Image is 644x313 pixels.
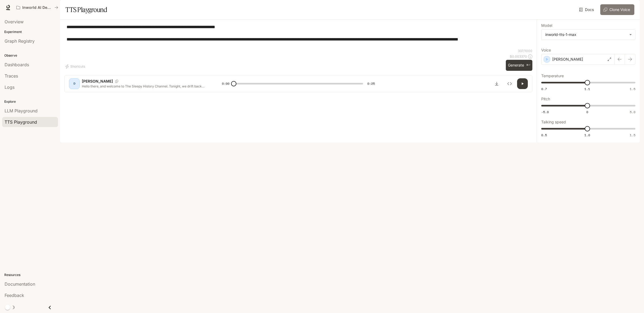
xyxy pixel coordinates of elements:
[506,60,532,71] button: Generate⌘⏎
[367,81,375,86] span: 0:25
[552,57,583,62] p: [PERSON_NAME]
[584,87,590,91] span: 1.1
[541,24,552,27] p: Model
[541,87,547,91] span: 0.7
[526,64,530,67] p: ⌘⏎
[491,78,502,89] button: Download audio
[584,133,590,137] span: 1.0
[14,2,61,13] button: All workspaces
[541,74,564,78] p: Temperature
[222,81,229,86] span: 0:00
[65,4,107,15] h1: TTS Playground
[586,110,588,114] span: 0
[541,120,566,124] p: Talking speed
[541,133,547,137] span: 0.5
[70,79,79,88] div: D
[518,49,532,53] p: 337 / 1000
[82,84,209,89] p: Hello there, and welcome to The Sleepy History Channel. Tonight, we drift back through time. More...
[630,87,635,91] span: 1.5
[541,30,635,40] div: inworld-tts-1-max
[630,110,635,114] span: 5.0
[504,78,515,89] button: Inspect
[541,48,551,52] p: Voice
[578,4,596,15] a: Docs
[113,80,120,83] button: Copy Voice ID
[64,62,87,71] button: Shortcuts
[510,54,527,59] p: $ 0.003370
[600,4,634,15] button: Clone Voice
[22,5,52,10] p: Inworld AI Demos
[545,32,627,37] div: inworld-tts-1-max
[541,110,549,114] span: -5.0
[82,79,113,84] p: [PERSON_NAME]
[541,97,550,101] p: Pitch
[630,133,635,137] span: 1.5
